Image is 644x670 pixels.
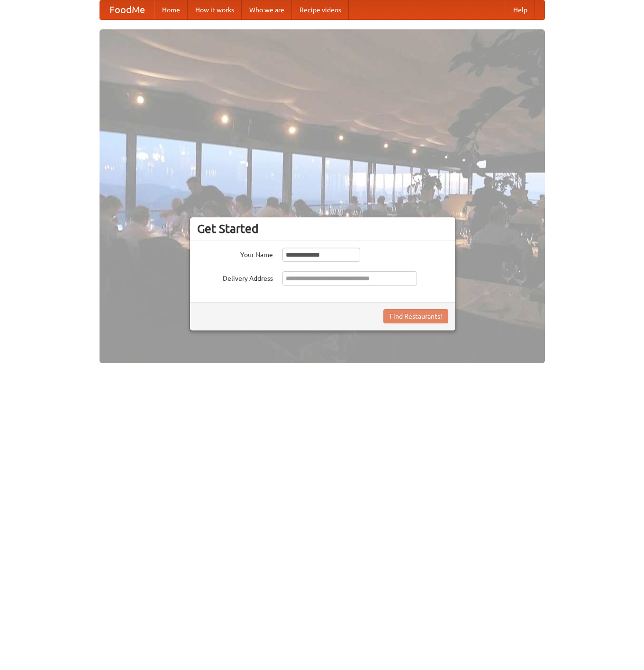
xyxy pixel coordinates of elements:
[100,0,154,19] a: FoodMe
[197,271,273,283] label: Delivery Address
[506,0,535,19] a: Help
[292,0,349,19] a: Recipe videos
[154,0,188,19] a: Home
[197,222,448,236] h3: Get Started
[383,309,448,323] button: Find Restaurants!
[197,248,273,259] label: Your Name
[188,0,242,19] a: How it works
[242,0,292,19] a: Who we are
